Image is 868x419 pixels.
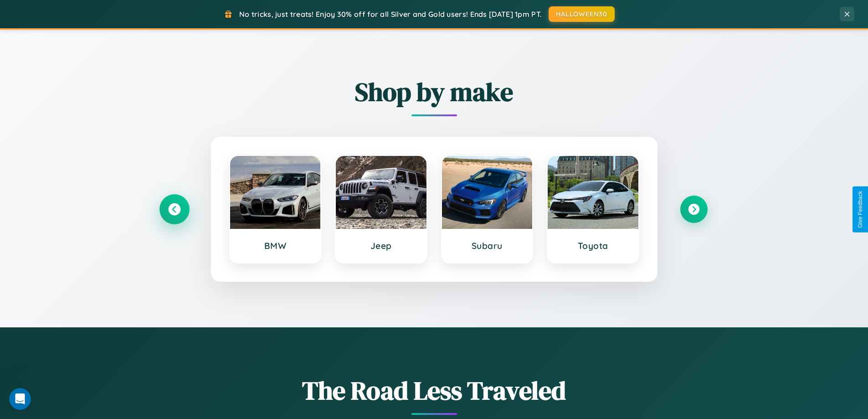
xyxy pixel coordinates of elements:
[239,240,312,251] h3: BMW
[549,6,615,22] button: HALLOWEEN30
[9,388,31,410] iframe: Intercom live chat
[161,74,708,109] h2: Shop by make
[451,240,524,251] h3: Subaru
[557,240,629,251] h3: Toyota
[239,10,542,19] span: No tricks, just treats! Enjoy 30% off for all Silver and Gold users! Ends [DATE] 1pm PT.
[161,373,708,408] h1: The Road Less Traveled
[857,191,863,228] div: Give Feedback
[345,240,417,251] h3: Jeep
